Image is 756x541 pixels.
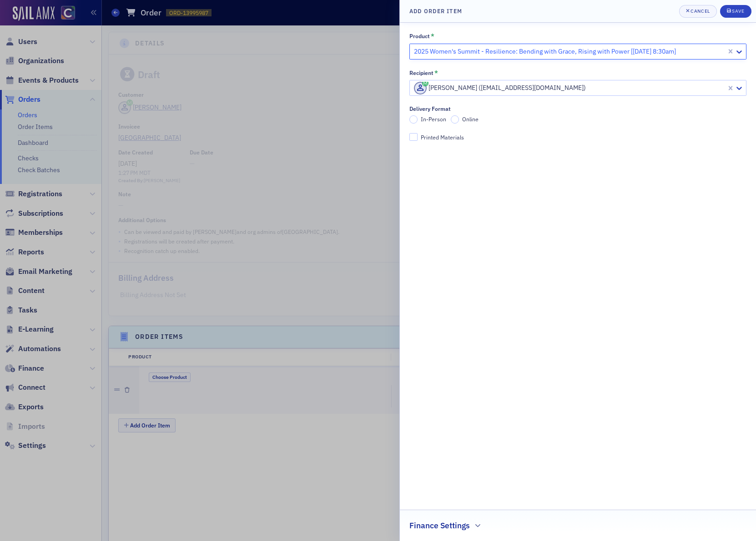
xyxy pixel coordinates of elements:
[451,115,459,124] input: Online
[409,520,470,531] h2: Finance Settings
[409,115,418,124] input: In-Person
[690,9,710,14] div: Cancel
[409,105,451,112] div: Delivery Format
[720,5,751,18] button: Save
[421,115,446,123] span: In-Person
[431,32,434,40] abbr: This field is required
[409,69,433,76] div: Recipient
[421,134,464,141] div: Printed Materials
[409,7,462,15] h4: Add Order Item
[409,33,430,40] div: Product
[409,133,418,141] input: Printed Materials
[732,9,744,14] div: Save
[679,5,717,18] button: Cancel
[462,115,479,123] span: Online
[434,69,438,77] abbr: This field is required
[414,82,725,94] div: [PERSON_NAME] ([EMAIL_ADDRESS][DOMAIN_NAME])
